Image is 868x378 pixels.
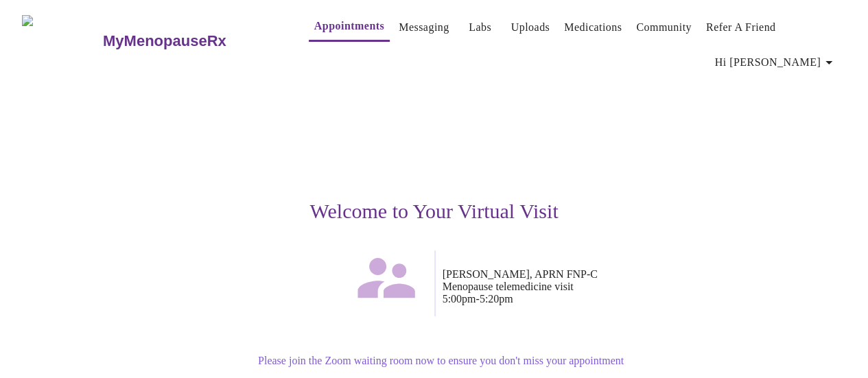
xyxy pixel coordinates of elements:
[309,12,390,42] button: Appointments
[101,17,281,65] a: MyMenopauseRx
[36,355,846,367] p: Please join the Zoom waiting room now to ensure you don't miss your appointment
[709,49,843,76] button: Hi [PERSON_NAME]
[564,18,622,37] a: Medications
[706,18,776,37] a: Refer a Friend
[715,53,837,72] span: Hi [PERSON_NAME]
[314,16,384,36] a: Appointments
[636,18,692,37] a: Community
[103,32,226,50] h3: MyMenopauseRx
[559,14,627,41] button: Medications
[443,268,847,305] p: [PERSON_NAME], APRN FNP-C Menopause telemedicine visit 5:00pm - 5:20pm
[458,14,502,41] button: Labs
[393,14,454,41] button: Messaging
[22,200,846,223] h3: Welcome to Your Virtual Visit
[631,14,697,41] button: Community
[22,15,101,67] img: MyMenopauseRx Logo
[511,18,550,37] a: Uploads
[701,14,782,41] button: Refer a Friend
[469,18,491,37] a: Labs
[506,14,556,41] button: Uploads
[399,18,449,37] a: Messaging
